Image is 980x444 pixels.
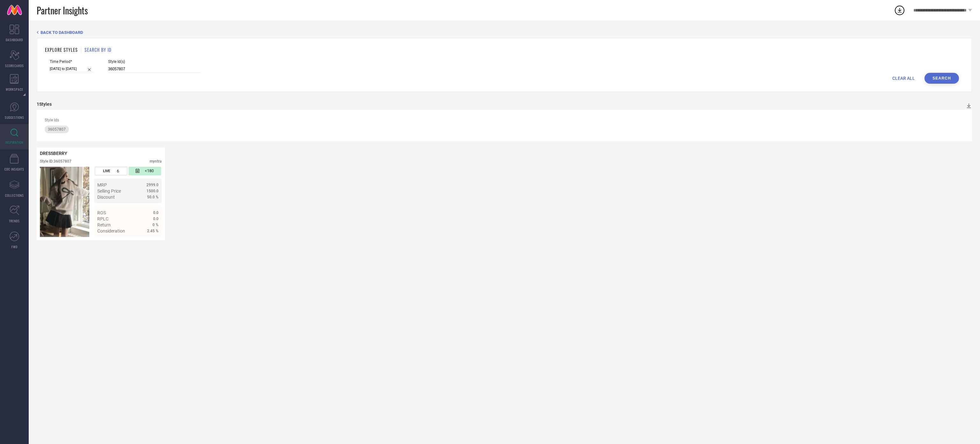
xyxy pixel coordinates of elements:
[48,127,66,132] span: 36057807
[144,240,159,245] span: Details
[146,183,159,187] span: 2999.0
[40,167,89,237] div: Click to view image
[45,46,78,53] h1: EXPLORE STYLES
[5,193,24,198] span: COLLECTIONS
[40,151,67,156] span: DRESSBERRY
[95,167,127,175] div: Number of days the style has been live on the platform
[40,167,89,237] img: Style preview image
[5,140,23,145] span: INSPIRATION
[146,189,159,193] span: 1500.0
[9,218,20,223] span: TRENDS
[117,169,119,173] span: 6
[97,228,125,233] span: Consideration
[85,46,111,53] h1: SEARCH BY ID
[924,73,959,84] button: Search
[129,167,161,175] div: Number of days since the style was first listed on the platform
[97,222,111,227] span: Return
[5,115,24,120] span: SUGGESTIONS
[50,65,94,72] input: Select time period
[4,167,24,172] span: CDC INSIGHTS
[50,59,94,64] span: Time Period*
[153,217,159,221] span: 0.0
[145,168,154,174] span: <180
[97,195,115,200] span: Discount
[97,210,106,215] span: ROS
[6,37,23,42] span: DASHBOARD
[11,244,18,249] span: FWD
[6,87,23,92] span: WORKSPACE
[40,159,71,164] div: Style ID: 36057807
[97,188,121,194] span: Selling Price
[147,229,159,233] span: 2.45 %
[37,4,88,17] span: Partner Insights
[138,240,159,245] a: Details
[103,169,110,173] span: LIVE
[108,59,201,64] span: Style Id(s)
[147,195,159,199] span: 50.0 %
[45,118,964,122] div: Style Ids
[892,76,915,81] span: CLEAR ALL
[150,159,162,164] div: myntra
[37,102,52,107] div: 1 Styles
[108,65,201,73] input: Enter comma separated style ids e.g. 12345, 67890
[97,182,107,188] span: MRP
[97,216,108,221] span: RPLC
[152,223,159,227] span: 0 %
[5,63,24,68] span: SCORECARDS
[37,30,972,35] div: Back TO Dashboard
[894,4,905,16] div: Open download list
[41,30,83,35] span: BACK TO DASHBOARD
[153,211,159,215] span: 0.0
